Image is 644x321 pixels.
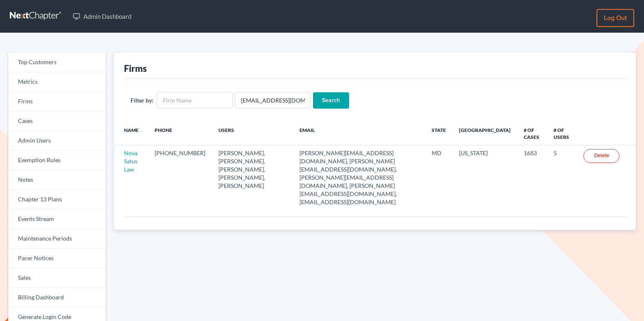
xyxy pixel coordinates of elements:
[8,190,106,210] a: Chapter 13 Plans
[583,149,619,163] a: Delete
[313,92,349,109] input: Search
[425,122,453,145] th: State
[8,229,106,249] a: Maintenance Periods
[547,122,577,145] th: # of Users
[8,249,106,268] a: Pacer Notices
[148,122,212,145] th: Phone
[235,92,311,108] input: Users
[131,96,153,105] label: Filter by:
[148,145,212,210] td: [PHONE_NUMBER]
[124,149,137,173] a: Nova Satus Law
[547,145,577,210] td: 5
[8,210,106,229] a: Events Stream
[425,145,453,210] td: MD
[8,53,106,72] a: Top Customers
[8,170,106,190] a: Notes
[69,9,135,24] a: Admin Dashboard
[8,131,106,151] a: Admin Users
[293,145,425,210] td: [PERSON_NAME][EMAIL_ADDRESS][DOMAIN_NAME], [PERSON_NAME][EMAIL_ADDRESS][DOMAIN_NAME], [PERSON_NAM...
[114,122,148,145] th: Name
[8,92,106,111] a: Firms
[157,92,233,108] input: Firm Name
[8,151,106,170] a: Exemption Rules
[597,9,634,27] a: Log out
[8,268,106,288] a: Sales
[212,122,293,145] th: Users
[453,122,517,145] th: [GEOGRAPHIC_DATA]
[8,288,106,308] a: Billing Dashboard
[8,111,106,131] a: Cases
[8,72,106,92] a: Metrics
[212,145,293,210] td: [PERSON_NAME], [PERSON_NAME], [PERSON_NAME], [PERSON_NAME], [PERSON_NAME]
[453,145,517,210] td: [US_STATE]
[293,122,425,145] th: Email
[517,122,547,145] th: # of Cases
[124,62,147,74] div: Firms
[517,145,547,210] td: 1683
